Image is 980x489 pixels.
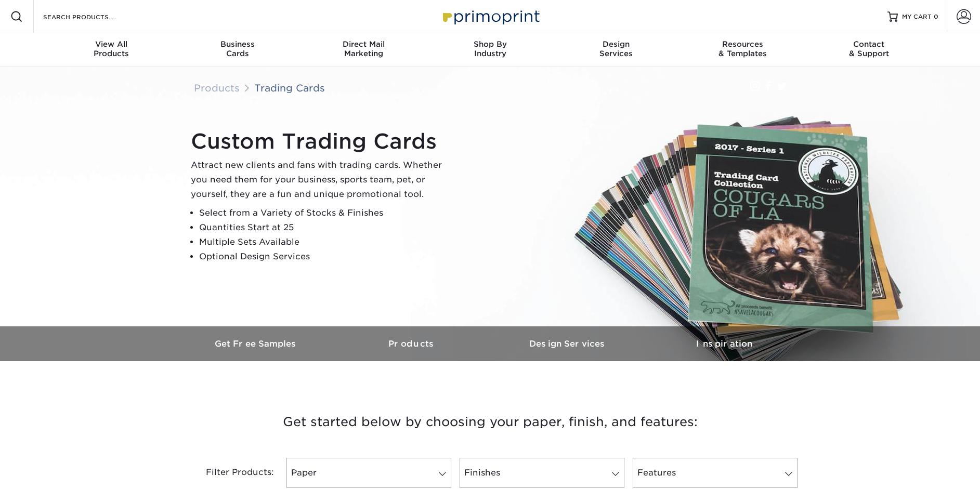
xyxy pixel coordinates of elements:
h1: Custom Trading Cards [191,129,451,154]
a: Direct MailMarketing [300,33,427,67]
div: Filter Products: [178,458,282,488]
a: Design Services [490,326,646,361]
a: Products [334,326,490,361]
a: Shop ByIndustry [427,33,553,67]
span: Contact [806,39,932,49]
a: Products [194,82,240,94]
a: Resources& Templates [680,33,806,67]
li: Optional Design Services [199,249,451,264]
a: Contact& Support [806,33,932,67]
span: Direct Mail [300,39,427,49]
span: MY CART [902,12,932,21]
input: SEARCH PRODUCTS..... [42,10,143,23]
a: DesignServices [553,33,680,67]
li: Multiple Sets Available [199,235,451,249]
a: Paper [286,458,451,488]
a: Inspiration [646,326,802,361]
span: 0 [934,13,938,20]
a: View AllProducts [48,33,175,67]
div: Products [48,39,175,58]
li: Quantities Start at 25 [199,220,451,235]
p: Attract new clients and fans with trading cards. Whether you need them for your business, sports ... [191,158,451,202]
a: Trading Cards [254,82,325,94]
li: Select from a Variety of Stocks & Finishes [199,206,451,220]
h3: Inspiration [646,339,802,349]
span: Business [174,39,300,49]
span: Shop By [427,39,553,49]
a: Finishes [460,458,624,488]
div: & Support [806,39,932,58]
div: Cards [174,39,300,58]
h3: Products [334,339,490,349]
a: BusinessCards [174,33,300,67]
a: Get Free Samples [178,326,334,361]
a: Features [633,458,798,488]
img: Primoprint [438,5,542,28]
span: Resources [680,39,806,49]
div: Industry [427,39,553,58]
div: Marketing [300,39,427,58]
h3: Get Free Samples [178,339,334,349]
span: View All [48,39,175,49]
span: Design [553,39,680,49]
h3: Design Services [490,339,646,349]
div: & Templates [680,39,806,58]
div: Services [553,39,680,58]
h3: Get started below by choosing your paper, finish, and features: [186,399,794,445]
